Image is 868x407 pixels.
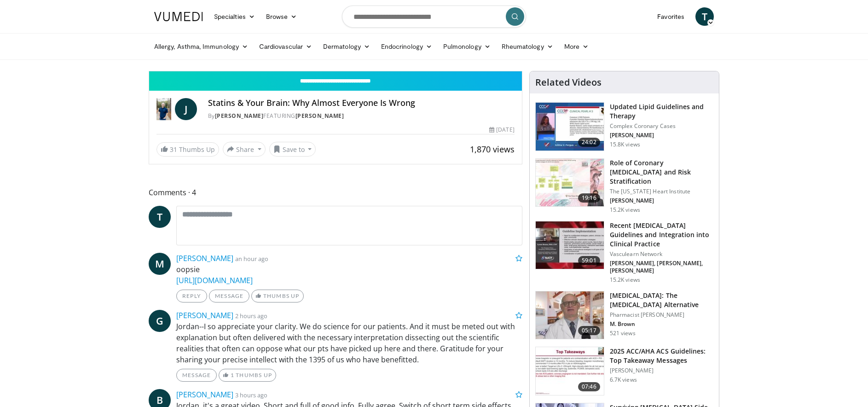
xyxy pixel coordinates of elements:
a: T [149,206,171,228]
a: 1 Thumbs Up [219,369,276,382]
span: 1,870 views [470,144,515,155]
a: Favorites [652,7,690,26]
img: 87825f19-cf4c-4b91-bba1-ce218758c6bb.150x105_q85_crop-smart_upscale.jpg [536,221,604,269]
h3: Updated Lipid Guidelines and Therapy [610,102,713,121]
p: M. Brown [610,320,713,328]
button: Save to [269,142,316,157]
a: Pulmonology [438,37,496,56]
p: Vasculearn Network [610,250,713,258]
span: 31 [170,145,177,154]
span: 1 [231,372,234,378]
button: Share [223,142,266,157]
p: oopsie [176,264,522,286]
div: By FEATURING [208,112,515,120]
small: an hour ago [235,255,268,263]
img: 1efa8c99-7b8a-4ab5-a569-1c219ae7bd2c.150x105_q85_crop-smart_upscale.jpg [536,159,604,207]
a: Browse [260,7,303,26]
input: Search topics, interventions [342,6,526,28]
a: Reply [176,290,207,302]
p: 15.8K views [610,141,640,148]
span: 19:16 [578,193,600,203]
a: [PERSON_NAME] [176,253,233,263]
img: VuMedi Logo [154,12,203,21]
a: J [175,98,197,120]
img: 369ac253-1227-4c00-b4e1-6e957fd240a8.150x105_q85_crop-smart_upscale.jpg [536,347,604,395]
a: Rheumatology [496,37,559,56]
a: [PERSON_NAME] [176,390,233,400]
a: Message [176,369,217,382]
a: [PERSON_NAME] [215,112,264,120]
a: M [149,253,171,275]
p: The [US_STATE] Heart Institute [610,188,713,195]
a: Cardiovascular [254,37,318,56]
small: 3 hours ago [235,391,267,399]
a: G [149,310,171,332]
a: Thumbs Up [251,290,303,302]
p: 15.2K views [610,206,640,214]
h3: Recent [MEDICAL_DATA] Guidelines and Integration into Clinical Practice [610,221,713,249]
img: ce9609b9-a9bf-4b08-84dd-8eeb8ab29fc6.150x105_q85_crop-smart_upscale.jpg [536,291,604,339]
a: Dermatology [318,37,376,56]
p: [PERSON_NAME], [PERSON_NAME], [PERSON_NAME] [610,260,713,274]
h3: 2025 ACC/AHA ACS Guidelines: Top Takeaway Messages [610,347,713,365]
p: [PERSON_NAME] [610,197,713,204]
p: 521 views [610,330,636,337]
h3: [MEDICAL_DATA]: The [MEDICAL_DATA] Alternative [610,291,713,309]
a: 31 Thumbs Up [156,142,219,157]
p: Jordan--I so appreciate your clarity. We do science for our patients. And it must be meted out wi... [176,321,522,365]
div: [DATE] [489,126,514,134]
a: [PERSON_NAME] [295,112,344,120]
h4: Statins & Your Brain: Why Almost Everyone Is Wrong [208,98,515,108]
a: Allergy, Asthma, Immunology [149,37,254,56]
a: Message [209,290,249,302]
h4: Related Videos [535,77,602,88]
span: 07:46 [578,382,600,391]
a: Endocrinology [376,37,438,56]
span: Comments 4 [149,186,522,198]
p: [PERSON_NAME] [610,132,713,139]
p: [PERSON_NAME] [610,367,713,374]
a: [PERSON_NAME] [176,310,233,320]
span: 59:01 [578,256,600,265]
a: 05:17 [MEDICAL_DATA]: The [MEDICAL_DATA] Alternative Pharmacist [PERSON_NAME] M. Brown 521 views [535,291,713,340]
a: 07:46 2025 ACC/AHA ACS Guidelines: Top Takeaway Messages [PERSON_NAME] 6.7K views [535,347,713,395]
a: 59:01 Recent [MEDICAL_DATA] Guidelines and Integration into Clinical Practice Vasculearn Network ... [535,221,713,284]
a: [URL][DOMAIN_NAME] [176,275,253,285]
small: 2 hours ago [235,312,267,320]
p: Complex Coronary Cases [610,122,713,130]
img: Dr. Jordan Rennicke [156,98,171,120]
p: 15.2K views [610,276,640,284]
a: 24:02 Updated Lipid Guidelines and Therapy Complex Coronary Cases [PERSON_NAME] 15.8K views [535,102,713,151]
a: Specialties [208,7,260,26]
a: 19:16 Role of Coronary [MEDICAL_DATA] and Risk Stratification The [US_STATE] Heart Institute [PER... [535,158,713,214]
a: T [695,7,714,26]
span: 24:02 [578,138,600,147]
img: 77f671eb-9394-4acc-bc78-a9f077f94e00.150x105_q85_crop-smart_upscale.jpg [536,103,604,151]
h3: Role of Coronary [MEDICAL_DATA] and Risk Stratification [610,158,713,186]
p: Pharmacist [PERSON_NAME] [610,311,713,319]
a: More [559,37,594,56]
p: 6.7K views [610,376,637,384]
span: 05:17 [578,326,600,335]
